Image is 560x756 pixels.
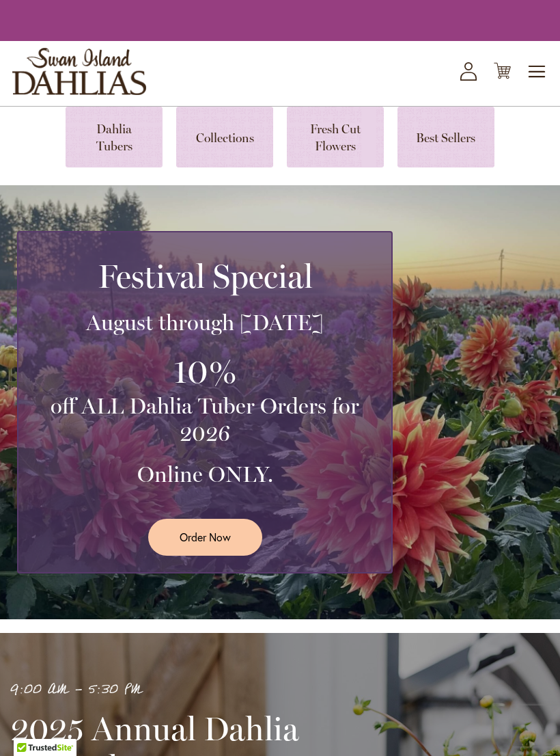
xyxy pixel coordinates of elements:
h3: 10% [35,350,375,393]
p: 9:00 AM - 5:30 PM [10,679,386,701]
h3: off ALL Dahlia Tuber Orders for 2026 [35,392,375,447]
h3: Online ONLY. [35,461,375,488]
a: store logo [12,48,146,95]
span: Order Now [180,529,231,545]
h2: Festival Special [35,257,375,295]
a: Order Now [148,519,262,555]
h3: August through [DATE] [35,309,375,336]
